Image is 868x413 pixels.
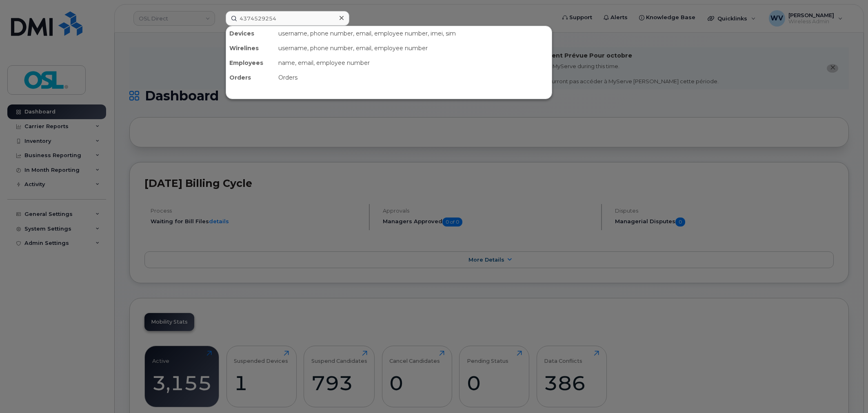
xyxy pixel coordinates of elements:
[226,70,275,85] div: Orders
[226,41,275,56] div: Wirelines
[275,70,552,85] div: Orders
[275,26,552,41] div: username, phone number, email, employee number, imei, sim
[275,56,552,70] div: name, email, employee number
[226,56,275,70] div: Employees
[275,41,552,56] div: username, phone number, email, employee number
[226,26,275,41] div: Devices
